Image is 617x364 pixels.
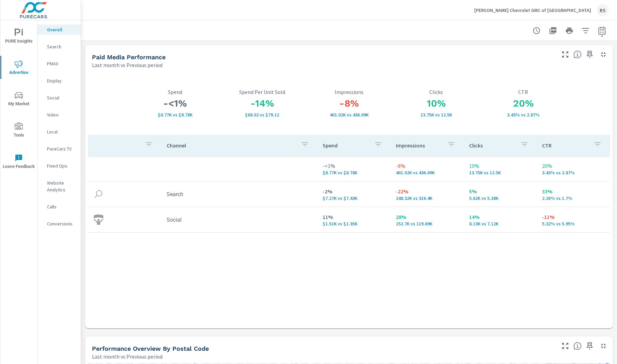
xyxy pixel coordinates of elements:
p: Conversions [47,220,75,227]
p: 2.26% vs 1.7% [542,195,604,201]
h3: 10% [392,98,480,109]
div: Website Analytics [37,178,81,195]
p: Spend Per Unit Sold [218,89,306,95]
div: Display [37,76,81,86]
p: 401,020 vs 436,094 [306,112,393,117]
p: 3.43% vs 2.87% [542,170,604,175]
td: Social [161,211,317,228]
span: Understand performance data by postal code. Individual postal codes can be selected and expanded ... [573,342,582,350]
h3: -<1% [132,98,219,109]
div: RS [597,4,609,16]
span: Understand performance metrics over the selected time range. [573,50,582,59]
p: 5.32% vs 5.95% [542,221,604,226]
p: Spend [323,142,369,149]
div: PMAX [37,59,81,69]
p: 11% [323,213,385,221]
p: Overall [47,26,75,33]
p: 28% [396,213,458,221]
h3: 20% [480,98,567,109]
p: Clicks [392,89,480,95]
p: -11% [542,213,604,221]
p: Clicks [469,142,515,149]
span: Tools [2,123,35,139]
p: -<1% [323,162,385,170]
p: 14% [469,213,531,221]
p: $8,775 vs $8,782 [132,112,219,117]
p: Video [47,111,75,118]
button: Print Report [562,24,576,37]
div: nav menu [0,20,37,177]
p: CTR [480,89,567,95]
p: $68.02 vs $79.12 [218,112,306,117]
h5: Paid Media Performance [92,53,166,61]
p: PureCars TV [47,145,75,152]
p: $8,775 vs $8,782 [323,170,385,175]
p: 10% [469,162,531,170]
p: 401,020 vs 436,094 [396,170,458,175]
div: Overall [37,25,81,35]
h5: Performance Overview By Postal Code [92,345,209,352]
button: Minimize Widget [598,49,609,60]
p: 13,746 vs 12,497 [392,112,480,117]
p: 5,619 vs 5,375 [469,195,531,201]
p: Impressions [396,142,442,149]
p: Spend [132,89,219,95]
p: $7,269 vs $7,427 [323,195,385,201]
span: Advertise [2,60,35,77]
div: Calls [37,202,81,212]
div: Local [37,127,81,137]
p: Fixed Ops [47,162,75,169]
h3: -14% [218,98,306,109]
button: Minimize Widget [598,341,609,351]
span: PURE Insights [2,29,35,45]
p: PMAX [47,60,75,67]
img: icon-search.svg [93,189,104,199]
p: Impressions [306,89,393,95]
p: Last month vs Previous period [92,61,163,69]
p: [PERSON_NAME] Chevrolet GMC of [GEOGRAPHIC_DATA] [474,7,591,13]
p: Channel [167,142,295,149]
p: CTR [542,142,588,149]
div: Conversions [37,219,81,229]
div: Search [37,42,81,52]
h3: -8% [306,98,393,109]
p: 13,746 vs 12,497 [469,170,531,175]
p: Display [47,77,75,84]
p: Search [47,43,75,50]
span: Save this to your personalized report [584,49,595,60]
p: 248,320 vs 316,402 [396,195,458,201]
p: 33% [542,187,604,195]
p: -8% [396,162,458,170]
p: -2% [323,187,385,195]
span: Leave Feedback [2,154,35,171]
p: Last month vs Previous period [92,352,163,361]
button: Make Fullscreen [560,341,571,351]
button: "Export Report to PDF" [546,24,560,37]
p: -22% [396,187,458,195]
p: Calls [47,203,75,210]
div: Video [37,110,81,120]
p: 3.43% vs 2.87% [480,112,567,117]
span: My Market [2,91,35,108]
p: $1,506 vs $1,355 [323,221,385,226]
p: Website Analytics [47,179,75,193]
button: Apply Filters [579,24,592,37]
p: 152,700 vs 119,692 [396,221,458,226]
p: Local [47,128,75,135]
p: 8,127 vs 7,122 [469,221,531,226]
div: Fixed Ops [37,161,81,171]
td: Search [161,186,317,203]
button: Select Date Range [595,24,609,37]
button: Make Fullscreen [560,49,571,60]
img: icon-social.svg [93,215,104,225]
div: Social [37,93,81,103]
p: Social [47,94,75,101]
span: Save this to your personalized report [584,341,595,351]
div: PureCars TV [37,144,81,154]
p: 20% [542,162,604,170]
p: 5% [469,187,531,195]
